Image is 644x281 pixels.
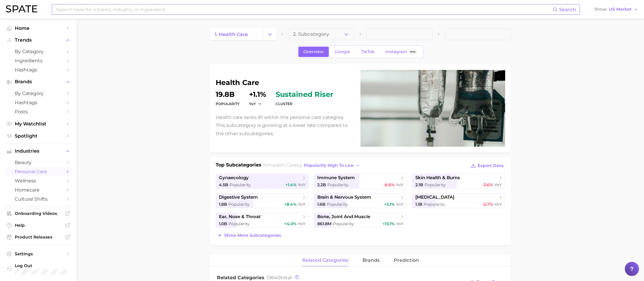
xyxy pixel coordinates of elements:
[303,161,362,169] button: popularity high to low
[415,202,422,207] span: 1.1b
[314,174,407,189] a: immune system2.2b Popularity-6.6% YoY
[15,133,62,139] span: Spotlight
[330,47,355,57] a: Google
[386,49,407,54] span: Instagram
[15,251,62,257] span: Settings
[217,275,264,280] span: Related Categories
[249,101,256,106] span: YoY
[593,6,640,13] button: ShowUS Market
[15,25,62,31] span: Home
[219,175,249,181] span: gynaecology
[216,231,282,239] button: Show more subcategories
[276,91,333,98] span: sustained riser
[494,202,502,207] span: YoY
[5,176,72,185] a: wellness
[219,182,228,187] span: 4.5b
[5,261,72,277] a: Log out. Currently logged in with e-mail andrew.miller@basf.com.
[5,119,72,128] a: My Watchlist
[219,202,227,207] span: 1.8b
[15,196,62,202] span: cultural shifts
[276,100,333,107] dt: cluster
[356,47,380,57] a: TikTok
[298,182,305,187] span: YoY
[249,101,262,106] button: YoY
[216,193,309,208] a: digestive system1.8b Popularity+8.4% YoY
[15,211,62,216] span: Onboarding Videos
[228,221,250,226] span: Popularity
[216,161,261,170] h1: Top Subcategories
[15,37,62,43] span: Trends
[15,187,62,193] span: homecare
[219,195,258,200] span: digestive system
[298,47,329,57] a: Overview
[15,148,62,154] span: Industries
[415,182,423,187] span: 2.1b
[5,233,72,241] a: Product Releases
[609,8,632,11] span: US Market
[15,100,62,105] span: Hashtags
[335,49,350,54] span: Google
[216,79,353,86] h1: health care
[219,214,261,220] span: ear, nose & throat
[410,49,416,54] span: Beta
[394,258,419,263] span: Prediction
[249,91,266,98] dd: +1.1%
[412,174,505,189] a: skin health & burns2.1b Popularity-2.6% YoY
[15,223,62,228] span: Help
[396,182,404,187] span: YoY
[412,193,505,208] a: [MEDICAL_DATA]1.1b Popularity-5.7% YoY
[267,275,281,280] span: 13640
[224,233,281,238] span: Show more subcategories
[216,174,309,189] a: gynaecology4.5b Popularity+1.4% YoY
[15,169,62,174] span: personal care
[293,32,329,37] span: 2. Subcategory
[15,109,62,115] span: Posts
[5,98,72,107] a: Hashtags
[383,182,395,187] span: -6.6%
[594,8,607,11] span: Show
[269,162,297,168] span: health care
[15,263,67,268] span: Log Out
[396,221,404,226] span: YoY
[384,202,395,207] span: +5.1%
[298,221,305,226] span: YoY
[5,221,72,230] a: Help
[415,195,454,200] span: [MEDICAL_DATA]
[424,202,445,207] span: Popularity
[15,79,62,84] span: Brands
[284,221,297,226] span: +4.0%
[5,24,72,33] a: Home
[15,67,62,73] span: Hashtags
[314,213,407,228] a: bone, joint and muscle861.8m Popularity+13.1% YoY
[317,202,326,207] span: 1.6b
[298,202,305,207] span: YoY
[317,195,371,200] span: brain & nervous system
[5,249,72,258] a: Settings
[5,147,72,156] button: Industries
[314,193,407,208] a: brain & nervous system1.6b Popularity+5.1% YoY
[216,113,353,138] p: Health care ranks #1 within the personal care category. This subcategory is growing at a lower ra...
[15,49,62,54] span: by Category
[284,202,297,207] span: +8.4%
[219,221,227,226] span: 1.0b
[15,58,62,63] span: Ingredients
[230,182,251,187] span: Popularity
[5,131,72,140] a: Spotlight
[383,221,395,226] span: +13.1%
[5,167,72,176] a: personal care
[15,178,62,184] span: wellness
[396,202,404,207] span: YoY
[5,56,72,65] a: Ingredients
[361,49,375,54] span: TikTok
[303,49,324,54] span: Overview
[215,32,248,37] span: 1. health care
[415,175,460,181] span: skin health & burns
[263,162,362,168] span: for by
[327,202,348,207] span: Popularity
[5,77,72,86] button: Brands
[5,47,72,56] a: by Category
[317,182,326,187] span: 2.2b
[216,100,240,107] dt: Popularity
[333,221,354,226] span: Popularity
[288,28,354,40] button: 2. Subcategory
